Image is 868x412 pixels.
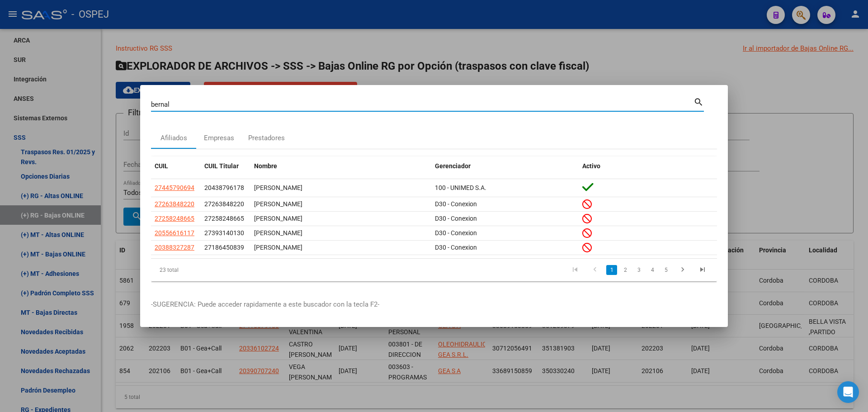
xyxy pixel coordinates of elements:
div: 23 total [151,259,263,281]
a: go to last page [694,265,711,275]
span: D30 - Conexion [435,244,477,251]
div: [PERSON_NAME] [254,213,428,224]
a: 4 [647,265,658,275]
span: D30 - Conexion [435,200,477,208]
a: go to next page [674,265,691,275]
div: [PERSON_NAME] [254,199,428,209]
span: 27258248665 [155,215,194,222]
p: -SUGERENCIA: Puede acceder rapidamente a este buscador con la tecla F2- [151,299,717,310]
li: page 5 [659,262,673,278]
span: 20438796178 [204,184,244,191]
datatable-header-cell: Gerenciador [431,156,579,176]
span: D30 - Conexion [435,215,477,222]
li: page 2 [618,262,632,278]
div: [PERSON_NAME] [254,183,428,193]
div: [PERSON_NAME] [254,228,428,238]
datatable-header-cell: CUIL [151,156,201,176]
span: 27258248665 [204,215,244,222]
datatable-header-cell: Activo [579,156,717,176]
span: D30 - Conexion [435,229,477,237]
a: 1 [606,265,617,275]
span: 20556616117 [155,229,194,237]
span: 27263848220 [155,200,194,208]
span: Activo [582,162,600,170]
a: 3 [633,265,644,275]
span: Nombre [254,162,277,170]
a: 5 [660,265,671,275]
div: [PERSON_NAME] [254,242,428,253]
li: page 1 [605,262,618,278]
span: 27445790694 [155,184,194,191]
a: go to previous page [586,265,604,275]
span: 27393140130 [204,229,244,237]
li: page 4 [646,262,659,278]
datatable-header-cell: Nombre [250,156,431,176]
span: 27263848220 [204,200,244,208]
span: 20388327287 [155,244,194,251]
datatable-header-cell: CUIL Titular [201,156,250,176]
div: Open Intercom Messenger [837,381,859,403]
a: 2 [620,265,631,275]
span: 27186450839 [204,244,244,251]
a: go to first page [566,265,584,275]
div: Empresas [204,133,234,143]
div: Prestadores [248,133,285,143]
mat-icon: search [693,96,704,107]
span: Gerenciador [435,162,471,170]
li: page 3 [632,262,646,278]
span: CUIL [155,162,168,170]
div: Afiliados [160,133,187,143]
span: 100 - UNIMED S.A. [435,184,486,191]
span: CUIL Titular [204,162,239,170]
